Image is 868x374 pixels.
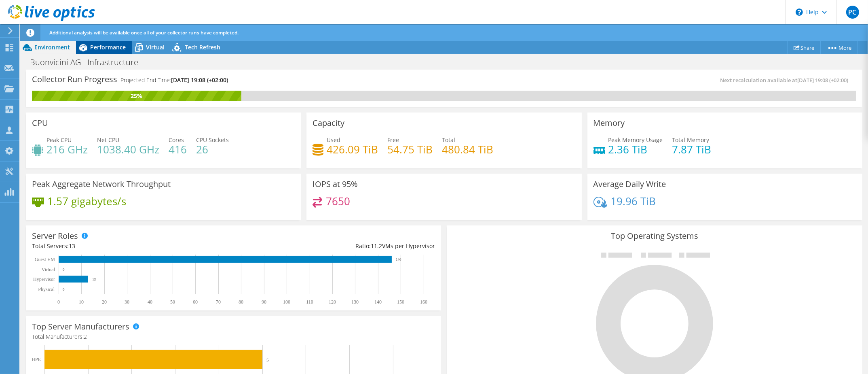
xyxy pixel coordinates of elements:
text: 110 [306,299,313,305]
h4: Total Manufacturers: [32,332,435,341]
span: Performance [90,43,126,51]
span: CPU Sockets [196,136,229,144]
span: Peak Memory Usage [608,136,663,144]
div: Ratio: VMs per Hypervisor [234,242,435,251]
span: Additional analysis will be available once all of your collector runs have completed. [49,29,239,36]
text: 70 [216,299,221,305]
h4: 416 [169,145,187,154]
div: Total Servers: [32,242,234,251]
span: Next recalculation available at [720,76,852,84]
h3: IOPS at 95% [313,180,358,189]
h4: Projected End Time: [120,76,228,85]
text: Hypervisor [33,276,55,282]
text: 20 [102,299,107,305]
h3: Capacity [313,119,344,127]
text: 5 [266,357,269,362]
span: Virtual [146,43,165,51]
h3: CPU [32,119,48,127]
h3: Peak Aggregate Network Throughput [32,180,171,189]
span: 2 [84,333,87,340]
a: More [820,41,858,54]
h4: 54.75 TiB [387,145,433,154]
text: 60 [193,299,198,305]
text: 30 [125,299,129,305]
span: Net CPU [97,136,119,144]
h4: 7.87 TiB [672,145,712,154]
span: Environment [34,43,70,51]
text: Guest VM [35,257,55,262]
text: 10 [79,299,84,305]
h4: 480.84 TiB [442,145,493,154]
h3: Server Roles [32,232,78,240]
h4: 2.36 TiB [608,145,663,154]
span: 11.2 [371,242,382,250]
h4: 426.09 TiB [327,145,378,154]
span: Total [442,136,455,144]
h3: Average Daily Write [593,180,666,189]
text: 100 [283,299,290,305]
text: Virtual [42,267,55,272]
text: 13 [92,277,96,281]
text: 146 [396,257,401,261]
text: 40 [148,299,152,305]
h4: 216 GHz [46,145,88,154]
span: [DATE] 19:08 (+02:00) [797,76,848,84]
text: 90 [262,299,266,305]
h3: Memory [593,119,625,127]
h1: Buonvicini AG - Infrastructure [26,58,151,67]
text: 150 [397,299,404,305]
span: Free [387,136,399,144]
span: Tech Refresh [185,43,220,51]
h4: 19.96 TiB [610,197,656,206]
span: Peak CPU [46,136,72,144]
h4: 1038.40 GHz [97,145,159,154]
h4: 1.57 gigabytes/s [47,197,126,206]
text: Physical [38,287,55,292]
text: 140 [374,299,382,305]
text: 80 [239,299,243,305]
span: 13 [69,242,75,250]
span: Total Memory [672,136,710,144]
text: 120 [329,299,336,305]
span: Used [327,136,340,144]
span: Cores [169,136,184,144]
a: Share [787,41,821,54]
svg: \n [796,8,803,16]
text: 160 [420,299,427,305]
h3: Top Operating Systems [453,232,856,240]
span: [DATE] 19:08 (+02:00) [171,76,228,84]
span: PC [846,6,859,19]
text: 130 [351,299,359,305]
h4: 26 [196,145,229,154]
text: HPE [32,357,41,362]
text: 0 [63,268,65,272]
text: 0 [57,299,60,305]
text: 0 [63,287,65,291]
text: 50 [170,299,175,305]
h3: Top Server Manufacturers [32,322,129,331]
div: 25% [32,91,241,100]
h4: 7650 [326,197,350,206]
